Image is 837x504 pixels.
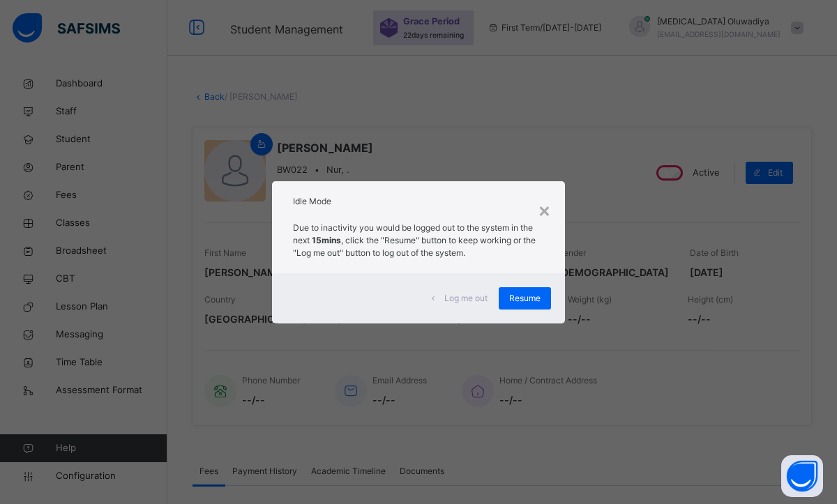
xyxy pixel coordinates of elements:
strong: 15mins [312,235,341,245]
h2: Idle Mode [293,195,544,208]
div: × [538,195,551,224]
button: Open asap [781,455,823,497]
span: Resume [509,292,541,305]
span: Log me out [444,292,488,305]
p: Due to inactivity you would be logged out to the system in the next , click the "Resume" button t... [293,222,544,259]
